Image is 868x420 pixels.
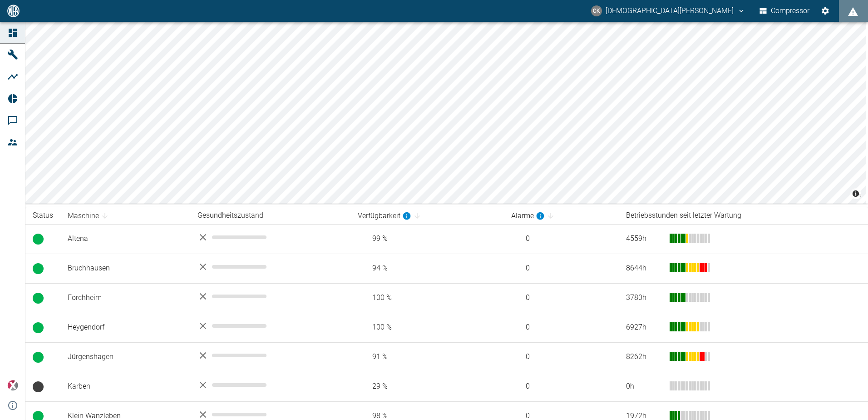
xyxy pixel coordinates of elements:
[626,381,662,392] div: 0 h
[758,3,812,19] button: Compressor
[511,293,612,303] span: 0
[511,322,612,333] span: 0
[511,210,545,221] div: berechnet für die letzten 7 Tage
[33,381,44,392] span: Keine Daten
[33,293,44,304] span: Betrieb
[7,380,18,391] img: Xplore Logo
[25,22,866,204] canvas: Map
[358,263,497,274] span: 94 %
[626,263,662,274] div: 8644 h
[33,322,44,333] span: Betrieb
[197,380,343,390] div: No data
[817,3,833,19] button: Einstellungen
[25,207,60,224] th: Status
[591,5,602,16] div: CK
[626,352,662,362] div: 8262 h
[197,409,343,420] div: No data
[60,224,190,254] td: Altena
[33,352,44,363] span: Betrieb
[190,207,350,224] th: Gesundheitszustand
[60,372,190,401] td: Karben
[511,234,612,244] span: 0
[626,322,662,333] div: 6927 h
[511,381,612,392] span: 0
[60,283,190,313] td: Forchheim
[619,207,868,224] th: Betriebsstunden seit letzter Wartung
[197,232,343,243] div: No data
[358,234,497,244] span: 99 %
[511,263,612,274] span: 0
[197,350,343,361] div: No data
[626,234,662,244] div: 4559 h
[358,381,497,392] span: 29 %
[68,210,111,221] span: Maschine
[197,261,343,272] div: No data
[33,234,44,245] span: Betrieb
[33,263,44,274] span: Betrieb
[626,293,662,303] div: 3780 h
[6,5,20,17] img: logo
[60,313,190,342] td: Heygendorf
[358,352,497,362] span: 91 %
[197,291,343,302] div: No data
[590,3,747,19] button: christian.kraft@arcanum-energy.de
[197,320,343,331] div: No data
[358,322,497,333] span: 100 %
[511,352,612,362] span: 0
[60,254,190,283] td: Bruchhausen
[358,293,497,303] span: 100 %
[60,342,190,372] td: Jürgenshagen
[358,210,411,221] div: berechnet für die letzten 7 Tage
